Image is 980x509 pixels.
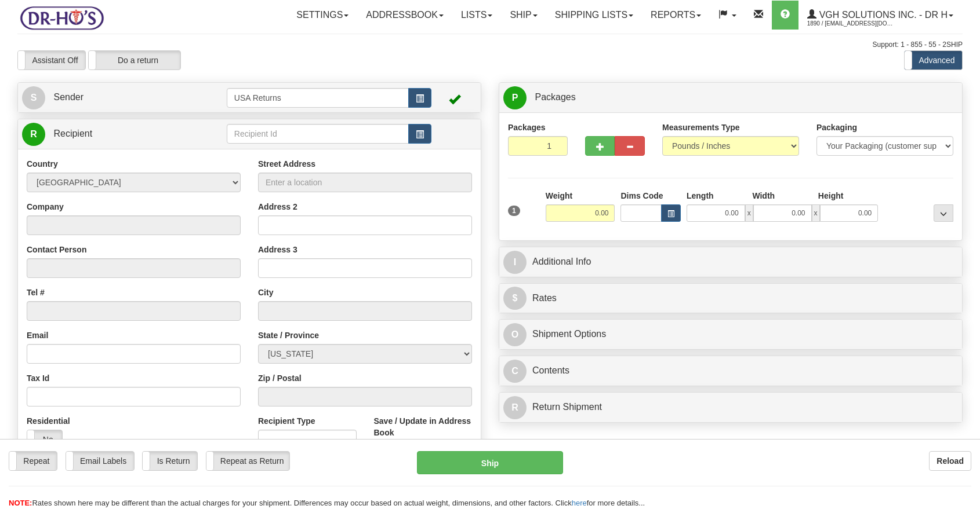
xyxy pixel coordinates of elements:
[17,40,963,50] div: Support: 1 - 855 - 55 - 2SHIP
[27,158,58,170] label: Country
[503,86,527,109] span: P
[417,451,563,474] button: Ship
[66,452,134,470] label: Email Labels
[905,51,962,69] label: Advanced
[535,92,575,102] span: Packages
[258,329,319,341] label: State / Province
[18,51,85,69] label: Assistant Off
[816,10,948,20] span: VGH Solutions Inc. - Dr H
[572,499,587,507] a: here
[53,129,92,138] span: Recipient
[143,452,197,470] label: Is Return
[258,201,297,213] label: Address 2
[27,287,45,298] label: Tel #
[22,122,204,146] a: R Recipient
[752,190,775,202] label: Width
[22,123,45,146] span: R
[807,18,894,30] span: 1890 / [EMAIL_ADDRESS][DOMAIN_NAME]
[642,1,710,30] a: Reports
[687,190,714,202] label: Length
[227,88,409,108] input: Sender Id
[546,190,572,202] label: Weight
[503,287,527,310] span: $
[27,415,70,427] label: Residential
[22,86,227,109] a: S Sender
[27,244,86,255] label: Contact Person
[812,204,820,222] span: x
[503,360,527,383] span: C
[745,204,753,222] span: x
[357,1,452,30] a: Addressbook
[929,451,971,471] button: Reload
[9,452,57,470] label: Repeat
[27,201,64,213] label: Company
[17,3,106,32] img: logo1890.jpg
[503,323,958,346] a: OShipment Options
[9,499,32,507] span: NOTE:
[258,173,472,192] input: Enter a location
[546,1,642,30] a: Shipping lists
[816,122,857,133] label: Packaging
[206,452,289,470] label: Repeat as Return
[662,122,740,133] label: Measurements Type
[934,204,953,222] div: ...
[620,190,663,202] label: Dims Code
[53,92,84,102] span: Sender
[258,244,297,255] label: Address 3
[503,396,527,419] span: R
[22,86,45,109] span: S
[227,124,409,144] input: Recipient Id
[503,359,958,383] a: CContents
[937,456,964,466] b: Reload
[798,1,962,30] a: VGH Solutions Inc. - Dr H 1890 / [EMAIL_ADDRESS][DOMAIN_NAME]
[452,1,501,30] a: Lists
[818,190,844,202] label: Height
[953,195,979,313] iframe: chat widget
[27,430,62,449] label: No
[288,1,357,30] a: Settings
[258,287,273,298] label: City
[508,122,546,133] label: Packages
[503,323,527,346] span: O
[27,329,48,341] label: Email
[503,396,958,419] a: RReturn Shipment
[501,1,546,30] a: Ship
[503,287,958,310] a: $Rates
[27,372,49,384] label: Tax Id
[258,415,315,427] label: Recipient Type
[503,250,958,274] a: IAdditional Info
[258,158,315,170] label: Street Address
[508,206,520,216] span: 1
[89,51,180,69] label: Do a return
[503,251,527,274] span: I
[503,86,958,109] a: P Packages
[258,372,302,384] label: Zip / Postal
[374,415,473,438] label: Save / Update in Address Book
